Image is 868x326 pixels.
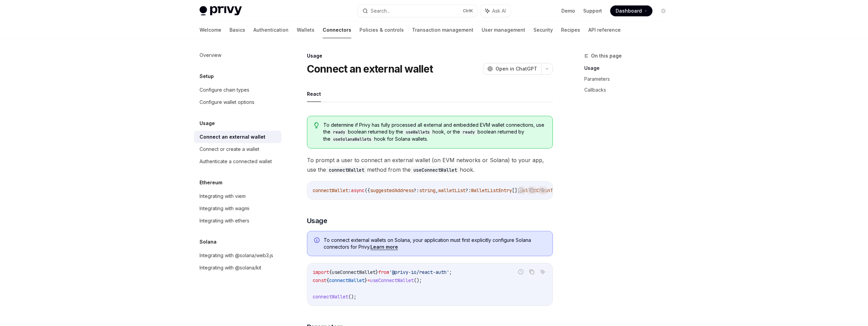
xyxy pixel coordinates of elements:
span: Open in ChatGPT [496,65,537,72]
button: Copy the contents from the code block [527,186,536,195]
div: Search... [371,7,390,15]
img: light logo [200,6,242,16]
span: const [313,277,326,283]
a: Demo [561,7,575,14]
span: connectWallet [313,294,348,300]
span: useConnectWallet [370,277,414,283]
span: async [351,187,365,193]
div: Overview [200,51,221,59]
span: Ask AI [492,7,506,14]
div: Authenticate a connected wallet [200,157,272,166]
button: Report incorrect code [516,186,525,195]
a: API reference [588,22,621,38]
a: Callbacks [584,84,674,95]
span: To connect external wallets on Solana, your application must first explicitly configure Solana co... [324,237,546,250]
a: Integrating with @solana/web3.js [194,249,281,262]
a: Learn more [370,244,398,250]
button: Toggle dark mode [658,5,669,16]
span: Ctrl K [463,8,473,14]
button: Search...CtrlK [358,5,477,17]
span: { [326,277,329,283]
span: ({ [365,187,370,193]
button: Copy the contents from the code block [527,267,536,276]
span: To prompt a user to connect an external wallet (on EVM networks or Solana) to your app, use the m... [307,155,553,174]
button: Ask AI [538,267,547,276]
a: Integrating with @solana/kit [194,262,281,274]
span: To determine if Privy has fully processed all external and embedded EVM wallet connections, use t... [323,122,545,143]
span: string [419,187,436,193]
a: Basics [230,22,245,38]
span: connectWallet [313,187,348,193]
a: Authenticate a connected wallet [194,155,281,168]
div: Configure wallet options [200,98,254,106]
button: Ask AI [538,186,547,195]
h5: Solana [200,238,217,246]
span: Dashboard [616,7,642,14]
span: (); [414,277,422,283]
h5: Usage [200,119,215,127]
div: Integrating with viem [200,192,246,200]
span: } [365,277,367,283]
a: Configure chain types [194,84,281,96]
svg: Tip [314,122,319,128]
span: : [348,187,351,193]
button: Ask AI [481,5,511,17]
a: Configure wallet options [194,96,281,108]
a: Support [583,7,602,14]
span: ?: [414,187,419,193]
span: connectWallet [329,277,365,283]
span: WalletListEntry [471,187,512,193]
svg: Info [314,237,321,244]
span: '@privy-io/react-auth' [389,269,449,275]
a: User management [482,22,525,38]
div: Integrating with @solana/kit [200,264,261,272]
span: useConnectWallet [332,269,376,275]
div: Integrating with ethers [200,217,249,225]
code: useConnectWallet [411,166,460,174]
a: Connect or create a wallet [194,143,281,155]
a: Authentication [253,22,289,38]
a: Transaction management [412,22,473,38]
span: import [313,269,329,275]
code: ready [460,129,477,136]
span: , [436,187,438,193]
div: Connect or create a wallet [200,145,259,153]
span: = [367,277,370,283]
span: [], [512,187,520,193]
span: On this page [591,52,622,60]
a: Integrating with wagmi [194,202,281,215]
span: suggestedAddress [370,187,414,193]
code: connectWallet [326,166,367,174]
span: (); [348,294,356,300]
div: Configure chain types [200,86,249,94]
button: Report incorrect code [516,267,525,276]
a: Policies & controls [359,22,404,38]
code: useWallets [403,129,432,136]
a: Integrating with viem [194,190,281,202]
h5: Ethereum [200,178,222,187]
button: React [307,86,321,102]
a: Integrating with ethers [194,215,281,227]
h1: Connect an external wallet [307,63,433,75]
span: Usage [307,216,327,226]
a: Connectors [323,22,351,38]
a: Wallets [297,22,314,38]
div: Usage [307,52,553,59]
a: Overview [194,49,281,61]
a: Dashboard [610,5,652,16]
h5: Setup [200,72,214,80]
code: ready [330,129,348,136]
div: Connect an external wallet [200,133,265,141]
a: Parameters [584,74,674,84]
span: walletList [438,187,466,193]
div: Integrating with wagmi [200,204,249,213]
a: Welcome [200,22,221,38]
a: Recipes [561,22,580,38]
span: ; [449,269,452,275]
a: Security [533,22,553,38]
span: ?: [466,187,471,193]
a: Usage [584,63,674,74]
span: { [329,269,332,275]
span: } [376,269,378,275]
button: Open in ChatGPT [483,63,541,75]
